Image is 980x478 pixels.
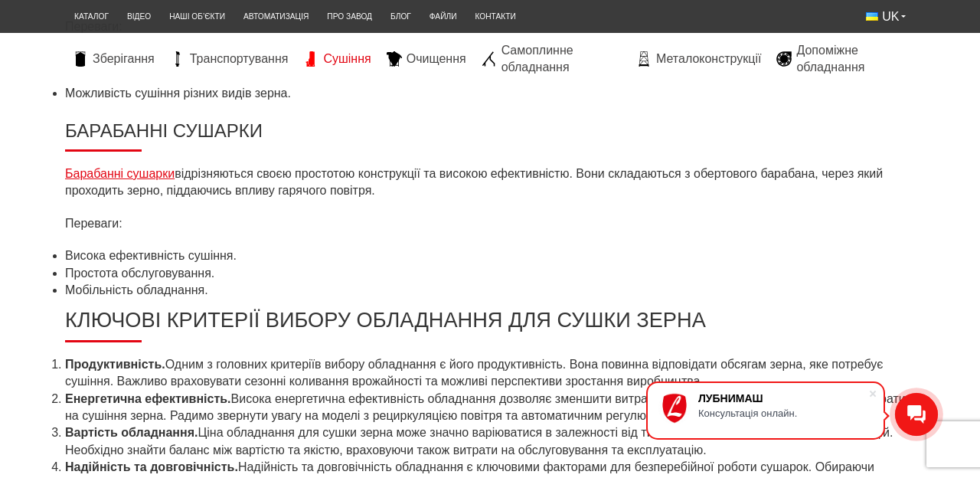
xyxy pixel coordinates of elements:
strong: Вартість обладнання. [65,426,198,439]
a: Файли [420,4,466,29]
span: Очищення [407,51,466,67]
h3: Барабанні сушарки [65,120,915,152]
span: Самоплинне обладнання [501,42,621,77]
a: Наші об’єкти [160,4,234,29]
strong: Надійність та довговічність. [65,460,238,473]
a: Про завод [318,4,381,29]
li: Ціна обладнання для сушки зерна може значно варіюватися в залежності від типу, продуктивності та ... [65,424,915,459]
a: Сушіння [296,51,378,67]
span: UK [882,8,899,25]
span: Транспортування [190,51,289,67]
li: Мобільність обладнання. [65,282,915,299]
div: Консультація онлайн. [698,408,868,419]
li: Можливість сушіння різних видів зерна. [65,85,915,102]
span: Допоміжне обладнання [796,42,907,77]
a: Відео [118,4,160,29]
li: Одним з головних критеріїв вибору обладнання є його продуктивність. Вона повинна відповідати обся... [65,356,915,391]
a: Блог [381,4,420,29]
span: Зберігання [93,51,155,67]
a: Автоматизація [234,4,318,29]
a: Самоплинне обладнання [474,42,629,77]
a: Допоміжне обладнання [769,42,915,77]
span: Сушіння [323,51,371,67]
span: Металоконструкції [656,51,761,67]
a: Зберігання [65,51,162,67]
a: Барабанні сушарки [65,167,175,180]
li: Простота обслуговування. [65,265,915,282]
h2: Ключові критерії вибору обладнання для сушки зерна [65,308,915,342]
li: Висока енергетична ефективність обладнання дозволяє зменшити витрати на енергоносії та знизити за... [65,391,915,425]
div: ЛУБНИМАШ [698,392,868,404]
p: відрізняються своєю простотою конструкції та високою ефективністю. Вони складаються з обертового ... [65,165,915,200]
img: Українська [866,12,878,21]
strong: Продуктивність. [65,358,165,371]
a: Каталог [65,4,118,29]
a: Контакти [465,4,524,29]
a: Очищення [379,51,474,67]
a: Металоконструкції [629,51,769,67]
button: UK [857,4,915,30]
li: Висока ефективність сушіння. [65,247,915,264]
p: Переваги: [65,215,915,232]
strong: Енергетична ефективність. [65,392,231,405]
a: Транспортування [162,51,296,67]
